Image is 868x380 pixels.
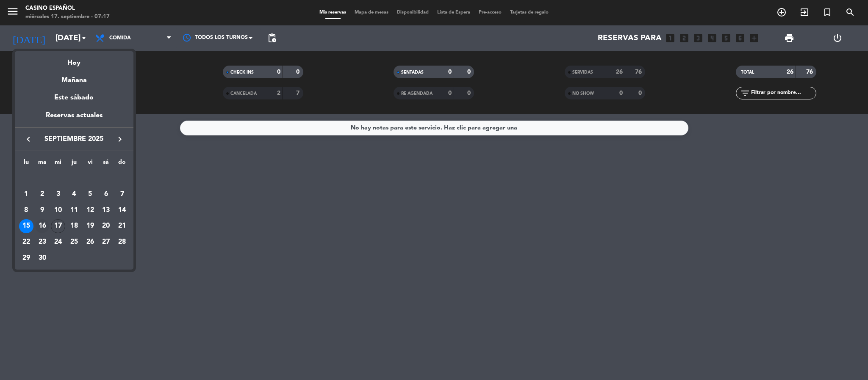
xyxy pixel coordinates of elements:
[21,134,36,145] button: keyboard_arrow_left
[15,110,133,127] div: Reservas actuales
[34,218,50,234] td: 16 de septiembre de 2025
[50,218,66,234] td: 17 de septiembre de 2025
[82,186,98,202] td: 5 de septiembre de 2025
[18,157,34,171] th: lunes
[67,219,81,234] div: 18
[98,202,114,218] td: 13 de septiembre de 2025
[99,235,113,249] div: 27
[18,202,34,218] td: 8 de septiembre de 2025
[50,234,66,250] td: 24 de septiembre de 2025
[66,234,82,250] td: 25 de septiembre de 2025
[99,203,113,218] div: 13
[98,186,114,202] td: 6 de septiembre de 2025
[50,157,66,171] th: miércoles
[66,202,82,218] td: 11 de septiembre de 2025
[51,235,65,249] div: 24
[83,203,97,218] div: 12
[15,69,133,86] div: Mañana
[67,203,81,218] div: 11
[83,219,97,234] div: 19
[66,218,82,234] td: 18 de septiembre de 2025
[34,157,50,171] th: martes
[112,134,128,145] button: keyboard_arrow_right
[115,203,129,218] div: 14
[98,157,114,171] th: sábado
[19,203,33,218] div: 8
[83,235,97,249] div: 26
[19,235,33,249] div: 22
[66,157,82,171] th: jueves
[19,219,33,234] div: 15
[36,134,112,145] span: septiembre 2025
[50,202,66,218] td: 10 de septiembre de 2025
[35,187,50,201] div: 2
[82,234,98,250] td: 26 de septiembre de 2025
[34,186,50,202] td: 2 de septiembre de 2025
[15,51,133,69] div: Hoy
[15,86,133,110] div: Este sábado
[115,187,129,201] div: 7
[19,187,33,201] div: 1
[50,186,66,202] td: 3 de septiembre de 2025
[35,219,50,234] div: 16
[114,218,130,234] td: 21 de septiembre de 2025
[35,235,50,249] div: 23
[51,203,65,218] div: 10
[18,186,34,202] td: 1 de septiembre de 2025
[51,219,65,234] div: 17
[115,235,129,249] div: 28
[82,157,98,171] th: viernes
[114,234,130,250] td: 28 de septiembre de 2025
[99,219,113,234] div: 20
[67,235,81,249] div: 25
[34,250,50,266] td: 30 de septiembre de 2025
[35,251,50,265] div: 30
[82,218,98,234] td: 19 de septiembre de 2025
[18,250,34,266] td: 29 de septiembre de 2025
[82,202,98,218] td: 12 de septiembre de 2025
[35,203,50,218] div: 9
[67,187,81,201] div: 4
[51,187,65,201] div: 3
[99,187,113,201] div: 6
[66,186,82,202] td: 4 de septiembre de 2025
[18,218,34,234] td: 15 de septiembre de 2025
[19,251,33,265] div: 29
[98,218,114,234] td: 20 de septiembre de 2025
[18,234,34,250] td: 22 de septiembre de 2025
[18,171,130,187] td: SEP.
[83,187,97,201] div: 5
[114,157,130,171] th: domingo
[114,186,130,202] td: 7 de septiembre de 2025
[98,234,114,250] td: 27 de septiembre de 2025
[115,134,125,144] i: keyboard_arrow_right
[34,202,50,218] td: 9 de septiembre de 2025
[115,219,129,234] div: 21
[34,234,50,250] td: 23 de septiembre de 2025
[23,134,33,144] i: keyboard_arrow_left
[114,202,130,218] td: 14 de septiembre de 2025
